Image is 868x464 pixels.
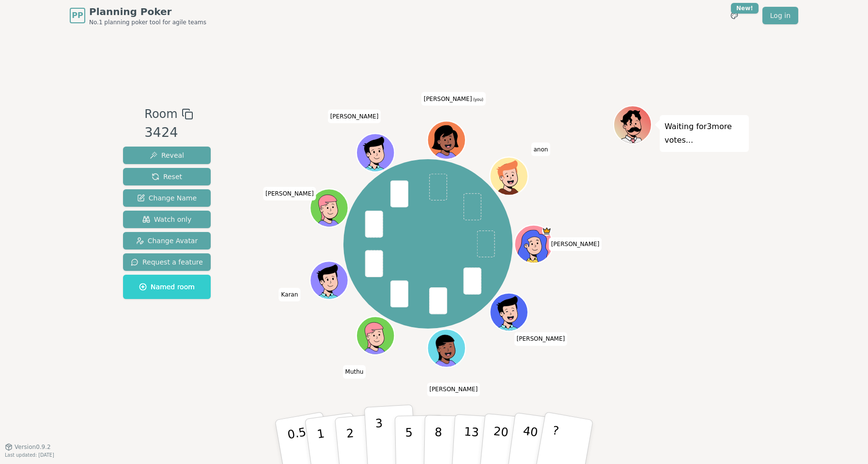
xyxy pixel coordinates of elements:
span: Request a feature [131,257,203,267]
span: Watch only [142,215,192,224]
button: Request a feature [123,253,211,271]
span: Click to change your name [328,109,381,123]
span: Change Avatar [136,236,198,246]
div: 3424 [144,123,193,143]
button: Reset [123,168,211,185]
button: Change Name [123,189,211,207]
div: New! [731,3,759,14]
a: PPPlanning PokerNo.1 planning poker tool for agile teams [70,5,206,26]
span: Change Name [137,193,197,203]
a: Log in [762,7,798,24]
span: PP [72,10,83,21]
button: New! [726,7,743,24]
span: Cesar is the host [542,226,551,236]
span: Named room [139,282,195,292]
span: (you) [472,97,483,101]
span: Click to change your name [279,287,300,301]
span: Reveal [150,150,184,160]
button: Version0.9.2 [5,443,51,451]
button: Named room [123,275,211,299]
span: Click to change your name [427,382,480,396]
button: Watch only [123,211,211,228]
span: Click to change your name [421,92,486,105]
span: Planning Poker [89,5,206,18]
button: Click to change your avatar [428,122,464,158]
span: Click to change your name [514,332,568,346]
button: Change Avatar [123,232,211,249]
span: No.1 planning poker tool for agile teams [89,18,206,26]
span: Reset [152,172,182,182]
span: Last updated: [DATE] [5,452,54,458]
span: Click to change your name [549,237,602,251]
p: Waiting for 3 more votes... [665,120,744,147]
button: Reveal [123,147,211,164]
span: Click to change your name [531,142,550,156]
span: Click to change your name [343,365,366,379]
span: Version 0.9.2 [15,443,51,451]
span: Click to change your name [263,187,316,200]
span: Room [144,105,177,123]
